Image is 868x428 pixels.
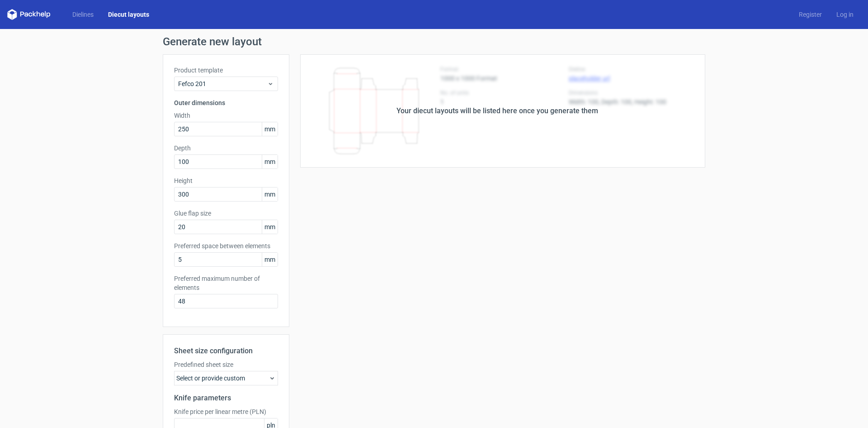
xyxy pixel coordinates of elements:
[174,360,278,369] label: Predefined sheet size
[174,393,278,404] h2: Knife parameters
[174,144,278,153] label: Depth
[178,79,267,88] span: Fefco 201
[262,253,278,266] span: mm
[65,10,101,19] a: Dielines
[174,274,278,292] label: Preferred maximum number of elements
[174,111,278,120] label: Width
[174,346,278,356] h2: Sheet size configuration
[174,98,278,107] h3: Outer dimensions
[792,10,829,19] a: Register
[174,176,278,185] label: Height
[174,371,278,385] div: Select or provide custom
[174,241,278,250] label: Preferred space between elements
[262,220,278,234] span: mm
[174,66,278,75] label: Product template
[174,407,278,416] label: Knife price per linear metre (PLN)
[262,122,278,136] span: mm
[829,10,861,19] a: Log in
[101,10,156,19] a: Diecut layouts
[396,106,598,116] div: Your diecut layouts will be listed here once you generate them
[163,36,705,47] h1: Generate new layout
[262,188,278,201] span: mm
[174,209,278,218] label: Glue flap size
[262,155,278,168] span: mm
